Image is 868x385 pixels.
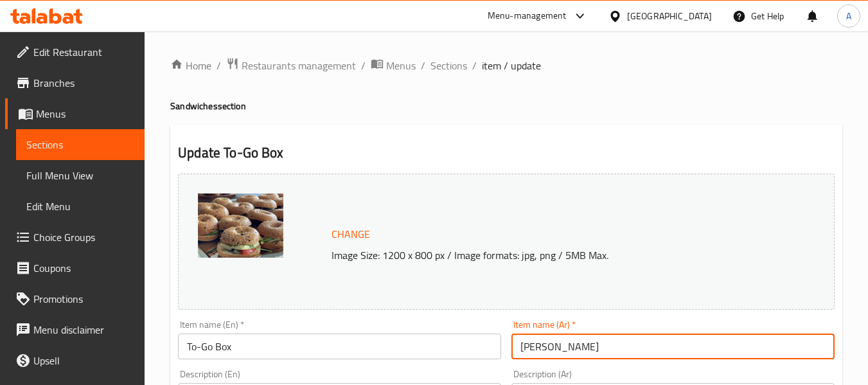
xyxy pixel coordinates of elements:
li: / [472,58,477,73]
span: Branches [33,75,135,91]
span: Restaurants management [242,58,356,73]
span: Choice Groups [33,229,135,245]
a: Menus [371,57,416,74]
span: Change [332,225,370,244]
span: Promotions [33,291,135,307]
a: Home [170,58,211,73]
a: Menus [5,98,145,129]
span: Menus [386,58,416,73]
span: item / update [482,58,541,73]
li: / [361,58,366,73]
span: Menu disclaimer [33,322,135,337]
button: Change [326,221,375,247]
span: Edit Restaurant [33,44,135,60]
span: Edit Menu [26,199,135,214]
a: Edit Menu [16,191,145,222]
a: Sections [430,58,467,73]
span: Upsell [33,353,135,368]
h2: Update To-Go Box [178,143,835,163]
span: Sections [26,137,135,152]
h4: Sandwiches section [170,100,842,112]
input: Enter name Ar [511,334,835,359]
span: A [846,9,851,23]
a: Restaurants management [226,57,356,74]
a: Upsell [5,345,145,376]
li: / [217,58,221,73]
input: Enter name En [178,334,501,359]
img: mmw_638822961441872247 [198,193,283,258]
nav: breadcrumb [170,57,842,74]
a: Sections [16,129,145,160]
li: / [421,58,425,73]
a: Menu disclaimer [5,314,145,345]
a: Coupons [5,253,145,283]
a: Branches [5,67,145,98]
div: [GEOGRAPHIC_DATA] [627,9,712,23]
a: Edit Restaurant [5,37,145,67]
span: Menus [36,106,135,121]
a: Promotions [5,283,145,314]
span: Coupons [33,260,135,276]
p: Image Size: 1200 x 800 px / Image formats: jpg, png / 5MB Max. [326,247,789,263]
span: Full Menu View [26,168,135,183]
div: Menu-management [488,8,567,24]
a: Full Menu View [16,160,145,191]
a: Choice Groups [5,222,145,253]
